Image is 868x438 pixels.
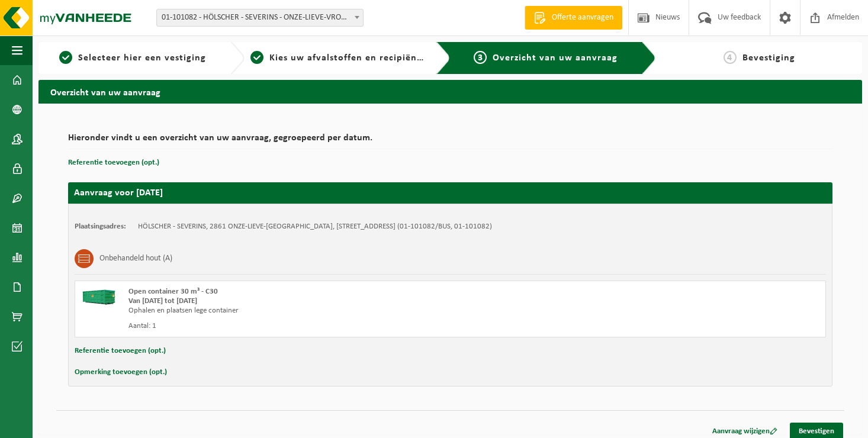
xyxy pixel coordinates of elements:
button: Opmerking toevoegen (opt.) [75,365,167,380]
strong: Van [DATE] tot [DATE] [128,297,197,305]
span: Open container 30 m³ - C30 [128,288,218,295]
span: 3 [474,51,487,64]
button: Referentie toevoegen (opt.) [68,155,159,170]
button: Referentie toevoegen (opt.) [75,343,166,359]
h2: Overzicht van uw aanvraag [38,80,862,103]
div: Aantal: 1 [128,321,498,331]
div: Ophalen en plaatsen lege container [128,306,498,315]
span: Selecteer hier een vestiging [78,53,206,63]
a: Offerte aanvragen [525,6,622,30]
h2: Hieronder vindt u een overzicht van uw aanvraag, gegroepeerd per datum. [68,133,832,149]
span: Offerte aanvragen [549,12,616,24]
a: 2Kies uw afvalstoffen en recipiënten [250,51,427,65]
span: 01-101082 - HÖLSCHER - SEVERINS - ONZE-LIEVE-VROUW-WAVER [157,9,363,26]
a: 1Selecteer hier een vestiging [44,51,221,65]
span: Bevestiging [742,53,795,63]
span: 2 [250,51,263,64]
span: 4 [724,51,737,64]
span: Overzicht van uw aanvraag [493,53,618,63]
span: 1 [59,51,72,64]
span: Kies uw afvalstoffen en recipiënten [269,53,432,63]
h3: Onbehandeld hout (A) [99,249,172,268]
td: HÖLSCHER - SEVERINS, 2861 ONZE-LIEVE-[GEOGRAPHIC_DATA], [STREET_ADDRESS] (01-101082/BUS, 01-101082) [138,222,492,231]
span: 01-101082 - HÖLSCHER - SEVERINS - ONZE-LIEVE-VROUW-WAVER [156,9,364,27]
strong: Plaatsingsadres: [75,223,126,230]
strong: Aanvraag voor [DATE] [74,188,163,198]
img: HK-XC-30-GN-00.png [81,287,117,305]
